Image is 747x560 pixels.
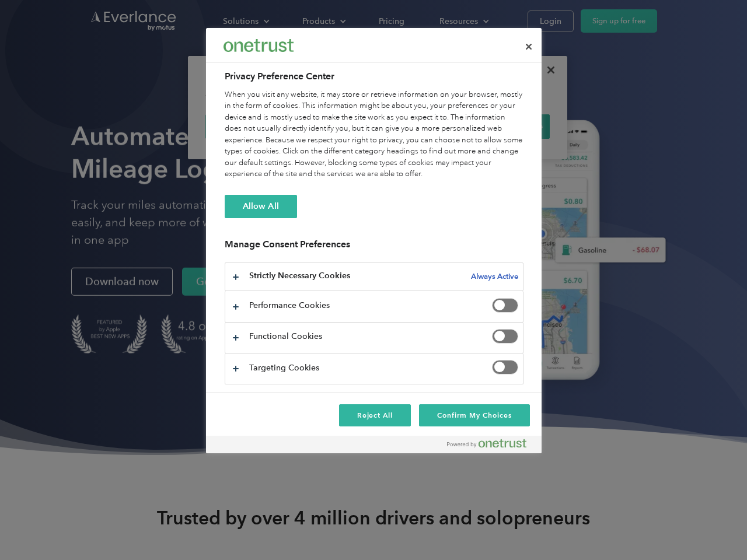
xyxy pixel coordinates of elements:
div: Preference center [206,28,542,453]
button: Close [516,34,542,60]
h2: Privacy Preference Center [225,69,523,83]
img: Everlance [224,39,294,51]
button: Confirm My Choices [419,404,529,426]
img: Powered by OneTrust Opens in a new Tab [447,439,526,448]
h3: Manage Consent Preferences [225,239,523,257]
button: Allow All [225,195,297,218]
div: When you visit any website, it may store or retrieve information on your browser, mostly in the f... [225,89,523,180]
button: Reject All [339,404,411,426]
div: Privacy Preference Center [206,28,542,453]
a: Powered by OneTrust Opens in a new Tab [447,439,536,453]
div: Everlance [224,34,294,57]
